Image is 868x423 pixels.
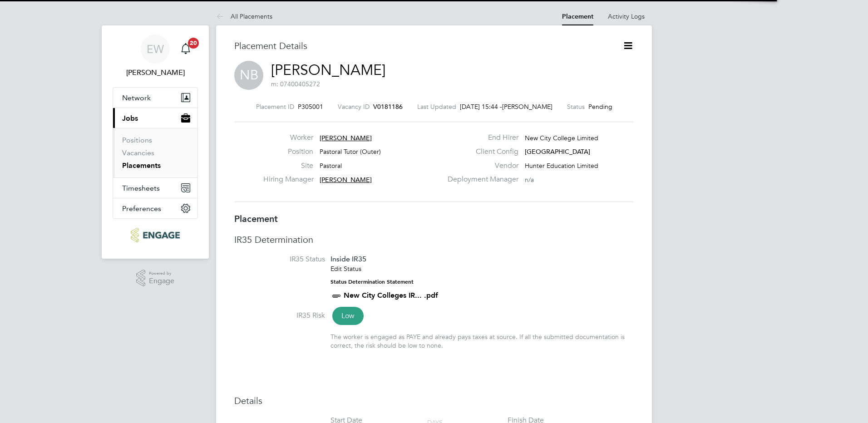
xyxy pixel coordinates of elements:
a: All Placements [216,12,272,20]
button: Timesheets [113,178,197,198]
button: Jobs [113,108,197,128]
span: Pastoral [320,162,342,170]
label: Vendor [442,161,518,171]
span: n/a [525,176,534,184]
label: Status [567,103,585,111]
nav: Main navigation [102,25,209,259]
span: Powered by [149,270,174,277]
label: Site [263,161,313,171]
a: EW[PERSON_NAME] [113,34,198,78]
a: [PERSON_NAME] [271,61,385,79]
a: Placements [122,161,161,170]
span: Preferences [122,204,161,213]
b: Placement [234,213,278,224]
span: Emma Wood [113,67,198,78]
h3: Placement Details [234,40,609,52]
span: Inside IR35 [330,255,366,263]
a: New City Colleges IR... .pdf [344,291,438,300]
label: Deployment Manager [442,175,518,184]
span: NB [234,61,263,90]
span: m: 07400405272 [271,80,320,88]
span: Low [332,307,364,325]
span: [PERSON_NAME] [320,134,372,142]
strong: Status Determination Statement [330,279,414,285]
span: [PERSON_NAME] [502,103,552,111]
span: Network [122,93,151,102]
label: Last Updated [417,103,456,111]
a: Positions [122,136,152,144]
span: EW [147,43,164,55]
button: Network [113,88,197,108]
span: Engage [149,277,174,285]
a: Placement [562,13,593,20]
a: Vacancies [122,148,154,157]
a: Edit Status [330,265,361,273]
label: IR35 Status [234,255,325,264]
label: Position [263,147,313,157]
a: Activity Logs [608,12,645,20]
label: Worker [263,133,313,143]
label: Vacancy ID [338,103,370,111]
div: Jobs [113,128,197,177]
h3: IR35 Determination [234,234,634,246]
img: ncclondon-logo-retina.png [131,228,179,242]
button: Preferences [113,198,197,218]
span: Pending [588,103,612,111]
span: New City College Limited [525,134,598,142]
a: Go to home page [113,228,198,242]
label: Placement ID [256,103,294,111]
label: End Hirer [442,133,518,143]
span: [PERSON_NAME] [320,176,372,184]
span: P305001 [298,103,323,111]
span: Hunter Education Limited [525,162,598,170]
span: [DATE] 15:44 - [460,103,502,111]
a: 20 [177,34,195,64]
span: 20 [188,38,199,49]
span: Timesheets [122,184,160,192]
span: [GEOGRAPHIC_DATA] [525,148,590,156]
span: Jobs [122,114,138,123]
a: Powered byEngage [136,270,175,287]
h3: Details [234,395,634,407]
label: Client Config [442,147,518,157]
div: The worker is engaged as PAYE and already pays taxes at source. If all the submitted documentatio... [330,333,634,349]
label: IR35 Risk [234,311,325,320]
span: V0181186 [373,103,403,111]
span: Pastoral Tutor (Outer) [320,148,381,156]
label: Hiring Manager [263,175,313,184]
